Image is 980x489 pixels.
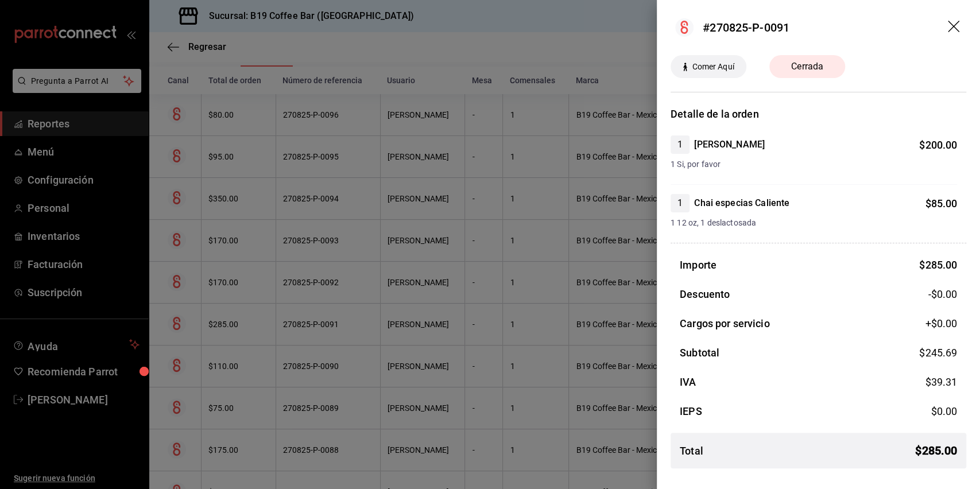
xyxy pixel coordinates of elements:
button: drag [948,21,962,34]
div: #270825-P-0091 [703,19,789,36]
span: $ 39.31 [925,376,957,388]
span: $ 85.00 [925,197,957,209]
span: Comer Aquí [687,61,738,73]
h3: Detalle de la orden [671,106,966,122]
span: +$ 0.00 [925,316,957,331]
h3: Subtotal [680,345,719,360]
span: -$0.00 [928,286,957,302]
h3: Cargos por servicio [680,316,770,331]
h3: IEPS [680,403,702,419]
span: $ 0.00 [931,405,957,417]
span: $ 285.00 [915,442,957,459]
span: 1 [671,196,690,210]
span: $ 285.00 [919,259,957,271]
span: 1 [671,138,690,152]
h3: Total [680,443,703,459]
h4: [PERSON_NAME] [694,138,765,152]
span: $ 200.00 [919,139,957,151]
span: Cerrada [784,60,830,73]
h4: Chai especias Caliente [694,196,789,210]
span: 1 Si, por favor [671,158,957,170]
h3: IVA [680,374,696,390]
h3: Importe [680,257,716,273]
span: 1 12 oz, 1 deslactosada [671,217,957,229]
span: $ 245.69 [919,347,957,359]
h3: Descuento [680,286,730,302]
